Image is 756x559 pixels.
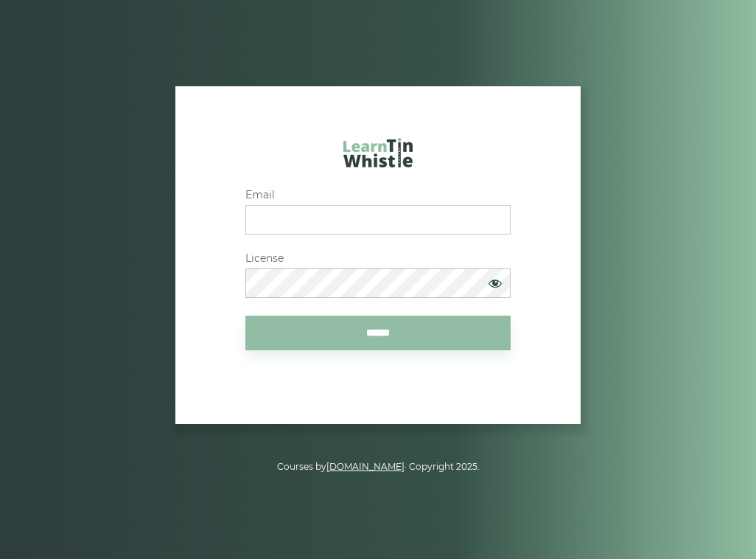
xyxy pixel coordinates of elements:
p: Courses by · Copyright 2025. [22,459,734,474]
a: [DOMAIN_NAME] [326,461,405,472]
label: Email [245,189,511,201]
label: License [245,252,511,265]
img: LearnTinWhistle.com [343,138,413,167]
a: LearnTinWhistle.com [343,138,413,175]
